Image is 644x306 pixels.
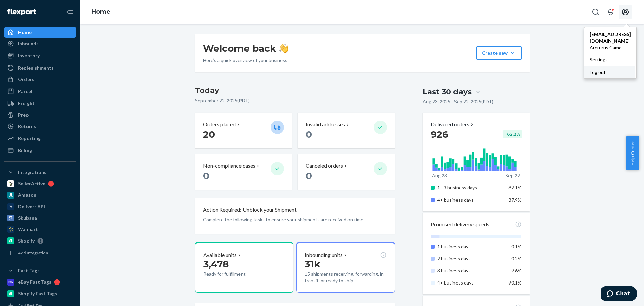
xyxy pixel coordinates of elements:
p: 4+ business days [437,279,503,286]
button: Integrations [4,167,76,178]
span: 90.1% [508,280,522,286]
p: Action Required: Unblock your Shipment [203,206,297,214]
img: hand-wave emoji [279,44,288,53]
span: 20 [203,129,215,140]
button: Inbounding units31k15 shipments receiving, forwarding, in transit, or ready to ship [296,242,395,293]
span: 0.1% [511,244,522,249]
span: 3,478 [203,258,229,270]
a: Inventory [4,50,76,61]
a: Parcel [4,86,76,97]
a: Returns [4,121,76,132]
ol: breadcrumbs [86,2,116,22]
span: 0 [203,170,209,181]
button: Canceled orders 0 [298,154,395,190]
div: Orders [18,76,34,83]
button: Log out [584,66,635,78]
span: 0 [306,129,312,140]
a: Home [4,27,76,38]
div: Skubana [18,215,37,221]
a: Settings [584,54,636,66]
button: Fast Tags [4,265,76,276]
span: 0 [306,170,312,181]
div: Amazon [18,192,36,199]
a: [EMAIL_ADDRESS][DOMAIN_NAME]Arcturus Camo [584,28,636,54]
div: Replenishments [18,64,54,71]
div: Reporting [18,135,41,142]
p: Ready for fulfillment [203,271,265,277]
p: September 22, 2025 ( PDT ) [195,97,395,104]
p: Non-compliance cases [203,162,255,170]
span: 0.2% [511,256,522,261]
div: Add Integration [18,250,48,256]
p: 3 business days [437,267,503,274]
span: 62.1% [508,185,522,190]
div: Inventory [18,52,40,59]
a: Amazon [4,190,76,201]
a: Billing [4,145,76,156]
a: SellerActive [4,178,76,189]
p: Here’s a quick overview of your business [203,57,288,64]
button: Open notifications [604,5,617,19]
a: Shopify [4,235,76,246]
button: Help Center [626,136,639,170]
div: Returns [18,123,36,130]
button: Available units3,478Ready for fulfillment [195,242,293,293]
a: Inbounds [4,38,76,49]
div: + 62.2 % [503,130,522,138]
a: Prep [4,110,76,120]
a: Add Integration [4,249,76,257]
div: Integrations [18,169,46,176]
p: Available units [203,251,237,259]
p: Aug 23, 2025 - Sep 22, 2025 ( PDT ) [423,98,493,105]
img: Flexport logo [7,9,36,15]
p: Invalid addresses [306,121,345,128]
div: Billing [18,147,32,154]
button: Delivered orders [431,121,475,128]
a: Walmart [4,224,76,235]
div: Walmart [18,226,38,233]
a: eBay Fast Tags [4,277,76,288]
p: 4+ business days [437,196,503,203]
p: Sep 22 [505,172,520,179]
div: Deliverr API [18,203,45,210]
button: Close Navigation [63,5,76,19]
button: Invalid addresses 0 [298,113,395,148]
div: SellerActive [18,180,45,187]
span: 9.6% [511,268,522,273]
a: Deliverr API [4,201,76,212]
h3: Today [195,85,395,96]
div: Shopify Fast Tags [18,290,57,297]
a: Home [91,8,110,15]
div: Last 30 days [423,87,472,97]
p: 1 business day [437,243,503,250]
span: 926 [431,129,448,140]
a: Skubana [4,213,76,223]
p: Canceled orders [306,162,343,170]
span: [EMAIL_ADDRESS][DOMAIN_NAME] [590,31,631,44]
div: Shopify [18,237,35,244]
h1: Welcome back [203,42,288,54]
div: Parcel [18,88,32,95]
div: Home [18,29,32,36]
p: Aug 23 [432,172,447,179]
span: 37.9% [508,197,522,203]
p: Inbounding units [305,251,343,259]
p: 15 shipments receiving, forwarding, in transit, or ready to ship [305,271,386,284]
button: Create new [476,46,522,60]
button: Open Search Box [589,5,602,19]
p: 2 business days [437,255,503,262]
p: Complete the following tasks to ensure your shipments are received on time. [203,216,387,223]
button: Orders placed 20 [195,113,292,148]
div: Freight [18,100,35,107]
a: Replenishments [4,62,76,73]
p: 1 - 3 business days [437,184,503,191]
span: 31k [305,258,320,270]
a: Shopify Fast Tags [4,288,76,299]
div: eBay Fast Tags [18,279,51,286]
div: Prep [18,112,29,118]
